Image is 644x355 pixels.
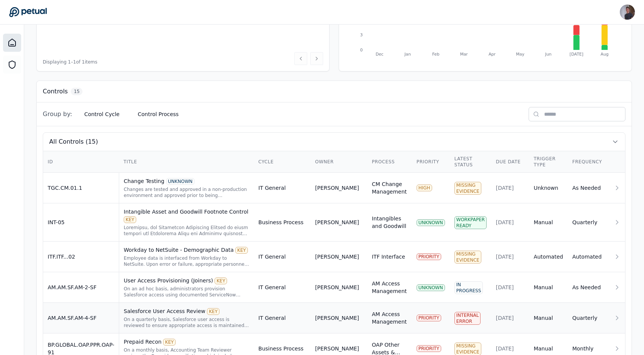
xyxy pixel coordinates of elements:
tspan: 3 [360,33,363,37]
div: In Progress [454,281,483,294]
div: ITF Interface [372,253,405,260]
tspan: Apr [488,52,496,57]
div: Salesforce User Access Review [124,307,249,315]
div: PRIORITY [417,345,441,352]
div: HIGH [417,184,432,191]
div: KEY [124,216,136,223]
div: CM Change Management [372,180,408,195]
div: UNKNOWN [417,219,445,226]
div: On a quarterly basis, Salesforce user access is reviewed to ensure appropriate access is maintain... [124,316,249,329]
div: Employee data is interfaced from Workday to NetSuite. Upon error or failure, appropriate personne... [124,255,249,267]
div: Missing Evidence [454,251,481,264]
td: As Needed [568,272,612,303]
td: Manual [529,203,568,242]
a: Dashboard [3,34,21,52]
tspan: Jun [545,52,552,57]
div: UNKNOWN [166,178,194,185]
div: Changes are tested and approved in a non-production environment and approved prior to being imple... [124,186,249,198]
tspan: [DATE] [569,52,583,57]
td: Unknown [529,173,568,203]
td: As Needed [568,173,612,203]
th: Latest Status [450,151,492,173]
tspan: Jan [404,52,411,57]
div: Quarterly, the Functional Accounting Manager or above reviews the Intangible Asset and Goodwill f... [124,225,249,237]
button: Control Cycle [78,107,126,121]
td: Automated [568,242,612,272]
div: [PERSON_NAME] [315,314,359,322]
div: [PERSON_NAME] [315,253,359,260]
div: UNKNOWN [417,284,445,291]
th: Cycle [254,151,311,173]
td: Manual [529,303,568,333]
td: IT General [254,272,311,303]
th: Due Date [491,151,529,173]
div: Workday to NetSuite - Demographic Data [124,246,249,254]
td: Business Process [254,203,311,242]
td: IT General [254,303,311,333]
div: [DATE] [496,314,524,322]
td: IT General [254,173,311,203]
span: All Controls (15) [49,137,98,146]
td: AM.AM.SF.AM-2-SF [43,272,119,303]
td: ITF.ITF...02 [43,242,119,272]
td: INT-05 [43,203,119,242]
a: Go to Dashboard [9,7,47,17]
th: Process [367,151,412,173]
div: [DATE] [496,184,524,192]
td: TGC.CM.01.1 [43,173,119,203]
div: [DATE] [496,219,524,226]
div: [DATE] [496,345,524,352]
a: SOC [3,56,21,74]
div: [PERSON_NAME] [315,184,359,192]
th: Trigger Type [529,151,568,173]
td: Automated [529,242,568,272]
tspan: Feb [432,52,439,57]
div: Internal Error [454,312,481,325]
div: [PERSON_NAME] [315,345,359,352]
th: Title [119,151,254,173]
th: ID [43,151,119,173]
div: Workpaper Ready [454,216,487,229]
th: Owner [311,151,367,173]
tspan: May [516,52,525,57]
div: User Access Provisioning (Joiners) [124,277,249,284]
div: PRIORITY [417,253,441,260]
img: Andrew Li [620,5,635,20]
td: AM.AM.SF.AM-4-SF [43,303,119,333]
div: KEY [207,308,219,315]
div: Prepaid Recon [124,338,249,346]
div: [DATE] [496,253,524,260]
th: Priority [412,151,450,173]
tspan: Mar [460,52,468,57]
div: KEY [163,339,176,346]
div: KEY [215,277,227,284]
div: Change Testing [124,177,249,185]
h3: Controls [43,87,68,96]
div: AM Access Management [372,310,408,326]
div: Intangible Asset and Goodwill Footnote Control [124,208,249,223]
button: Control Process [132,107,185,121]
td: Manual [529,272,568,303]
div: [PERSON_NAME] [315,284,359,291]
div: [DATE] [496,284,524,291]
span: Displaying 1– 1 of 1 items [43,59,97,65]
div: AM Access Management [372,280,408,295]
tspan: 0 [360,48,363,53]
div: Intangibles and Goodwill [372,215,408,230]
th: Frequency [568,151,612,173]
td: Quarterly [568,203,612,242]
div: Missing Evidence [454,182,481,195]
tspan: Aug [600,52,608,57]
div: [PERSON_NAME] [315,219,359,226]
div: On an ad hoc basis, administrators provision Salesforce access using documented ServiceNow approv... [124,286,249,298]
td: Quarterly [568,303,612,333]
span: 15 [71,88,82,95]
tspan: Dec [376,52,384,57]
div: KEY [235,247,248,254]
td: IT General [254,242,311,272]
span: Group by: [43,110,72,119]
div: PRIORITY [417,315,441,321]
button: All Controls (15) [43,133,625,151]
